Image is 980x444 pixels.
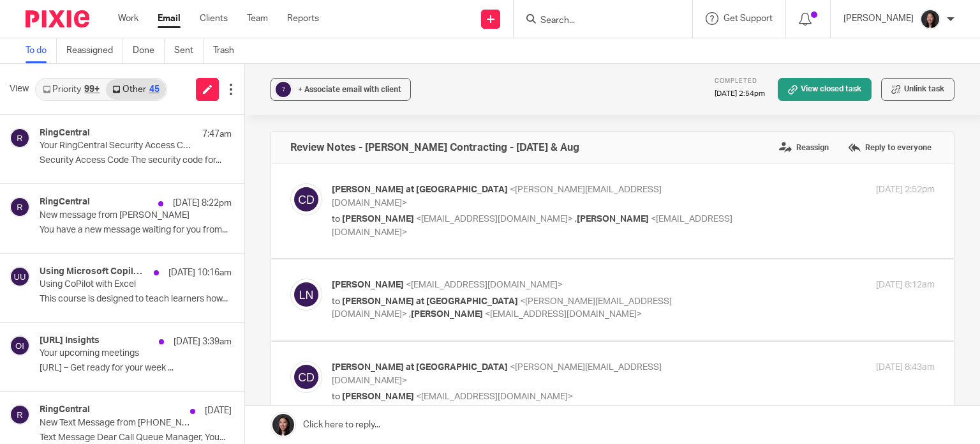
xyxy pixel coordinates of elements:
img: svg%3E [10,335,30,356]
a: Trash [213,38,244,63]
a: Done [133,38,165,63]
a: Reports [287,12,319,25]
img: Pixie [26,10,89,27]
h4: RingCentral [40,197,90,208]
span: , [409,310,411,319]
img: svg%3E [290,361,322,393]
p: Text Message Dear Call Queue Manager, You... [40,433,232,443]
a: Work [118,12,138,25]
button: ? + Associate email with client [271,78,411,101]
p: [URL] – Get ready for your week ... [40,363,232,374]
span: <[EMAIL_ADDRESS][DOMAIN_NAME]> [332,215,732,237]
p: [DATE] 2:54pm [715,89,765,99]
input: Search [539,15,654,27]
span: , [575,215,577,224]
img: svg%3E [290,183,322,215]
p: [DATE] 8:22pm [173,197,232,210]
p: New Text Message from [PHONE_NUMBER] on [DATE] 1:33 PM [40,418,193,429]
span: <[PERSON_NAME][EMAIL_ADDRESS][DOMAIN_NAME]> [332,363,662,385]
img: svg%3E [10,128,30,148]
a: Priority99+ [36,79,106,100]
img: svg%3E [290,279,322,310]
span: View [10,82,29,96]
span: [PERSON_NAME] [411,310,483,319]
div: ? [276,82,291,97]
div: 45 [149,85,160,94]
span: [PERSON_NAME] [342,392,414,401]
h4: RingCentral [40,128,90,139]
img: svg%3E [10,404,30,425]
p: [DATE] [205,404,232,417]
p: Security Access Code The security code for... [40,155,232,166]
p: [PERSON_NAME] [843,12,914,25]
p: 7:47am [202,128,232,141]
p: [DATE] 2:52pm [876,183,935,197]
p: This course is designed to teach learners how... [40,294,232,305]
p: [DATE] 8:12am [876,279,935,292]
p: [DATE] 10:16am [168,266,232,279]
span: <[EMAIL_ADDRESS][DOMAIN_NAME]> [406,280,563,289]
span: to [332,215,340,224]
p: [DATE] 3:39am [174,335,232,348]
p: [DATE] 8:43am [876,361,935,374]
span: [PERSON_NAME] [342,215,414,224]
span: <[PERSON_NAME][EMAIL_ADDRESS][DOMAIN_NAME]> [332,185,662,208]
h4: Using Microsoft Copilot in Excel: Compliance and Responsible AI Use [40,266,147,277]
a: Team [247,12,268,25]
a: Email [158,12,181,25]
span: <[EMAIL_ADDRESS][DOMAIN_NAME]> [416,392,573,401]
img: svg%3E [10,197,30,217]
span: [PERSON_NAME] at [GEOGRAPHIC_DATA] [342,297,518,306]
a: Reassigned [66,38,123,63]
span: [PERSON_NAME] at [GEOGRAPHIC_DATA] [332,363,508,372]
p: You have a new message waiting for you from... [40,225,232,236]
span: to [332,392,340,401]
span: Get Support [724,14,773,23]
a: To do [26,38,57,63]
span: [PERSON_NAME] [577,215,649,224]
span: <[EMAIL_ADDRESS][DOMAIN_NAME]> [485,310,642,319]
img: svg%3E [10,266,30,287]
a: Clients [200,12,228,25]
span: [PERSON_NAME] at [GEOGRAPHIC_DATA] [332,185,508,194]
p: Your RingCentral Security Access Code: 968479 [40,141,193,151]
p: New message from [PERSON_NAME] [40,210,193,221]
a: Other45 [106,79,165,100]
span: [PERSON_NAME] [332,280,404,289]
img: Lili%20square.jpg [920,9,940,29]
a: Sent [174,38,204,63]
button: Unlink task [881,78,954,101]
h4: Review Notes - [PERSON_NAME] Contracting - [DATE] & Aug [290,141,579,154]
label: Reassign [776,138,832,157]
p: Your upcoming meetings [40,348,193,359]
p: Using CoPilot with Excel [40,279,193,290]
h4: RingCentral [40,404,90,415]
span: Completed [715,78,757,84]
a: View closed task [778,78,872,101]
div: 99+ [84,85,100,94]
span: to [332,297,340,306]
span: + Associate email with client [298,86,401,93]
label: Reply to everyone [845,138,935,157]
h4: [URL] Insights [40,335,100,346]
span: <[EMAIL_ADDRESS][DOMAIN_NAME]> [416,215,573,224]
